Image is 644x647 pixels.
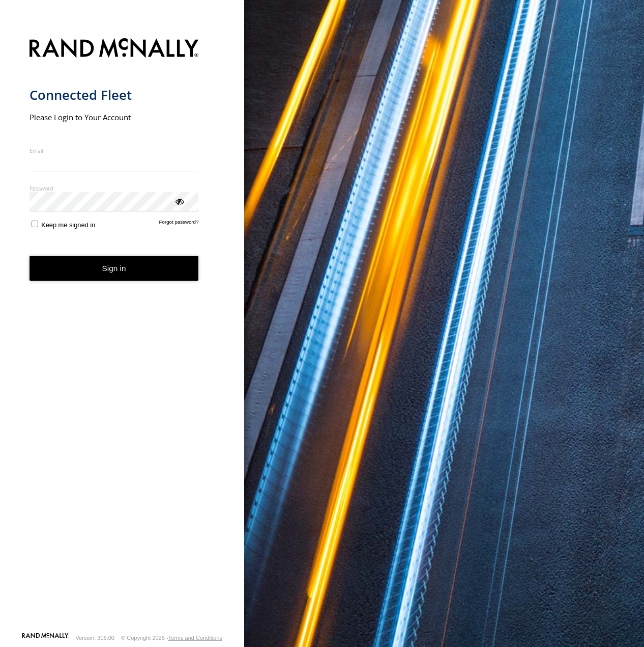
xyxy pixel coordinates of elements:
a: Forgot password? [159,219,199,229]
button: Sign in [30,256,199,281]
span: Keep me signed in [41,221,95,229]
input: Keep me signed in [32,221,38,227]
label: Email [30,147,199,154]
div: Version: 306.00 [76,635,114,641]
form: main [30,32,215,632]
img: Rand McNally [30,36,199,62]
label: Password [30,184,199,192]
div: ViewPassword [174,196,184,206]
a: Terms and Conditions [168,635,222,641]
div: © Copyright 2025 - [121,635,222,641]
h1: Connected Fleet [30,87,199,103]
a: Visit our Website [22,633,69,643]
h2: Please Login to Your Account [30,112,199,122]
